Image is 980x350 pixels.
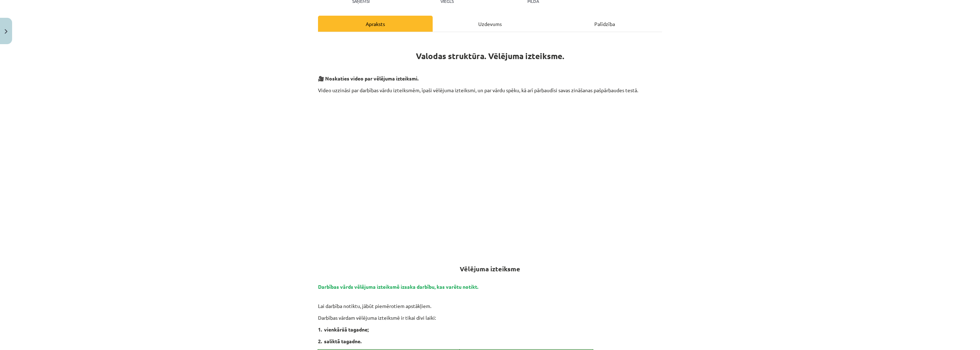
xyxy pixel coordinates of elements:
[318,338,361,344] strong: 2. saliktā tagadne.
[318,283,478,290] strong: Darbības vārds vēlējuma izteiksmē izsaka darbību, kas varētu notikt.
[547,16,662,32] div: Palīdzība
[318,16,433,32] div: Apraksts
[318,314,662,322] p: Darbības vārdam vēlējuma izteiksmē ir tikai divi laiki:
[318,75,418,82] strong: 🎥 Noskaties video par vēlējuma izteiksmi.
[433,16,547,32] div: Uzdevums
[318,295,662,310] p: Lai darbība notiktu, jābūt piemērotiem apstākļiem.
[416,51,564,61] strong: Valodas struktūra. Vēlējuma izteiksme.
[318,326,369,333] strong: 1. vienkāršā tagadne;
[318,87,662,94] p: Video uzzināsi par darbības vārdu izteiksmēm, īpaši vēlējuma izteiksmi, un par vārdu spēku, kā ar...
[5,29,7,34] img: icon-close-lesson-0947bae3869378f0d4975bcd49f059093ad1ed9edebbc8119c70593378902aed.svg
[460,265,520,273] strong: Vēlējuma izteiksme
